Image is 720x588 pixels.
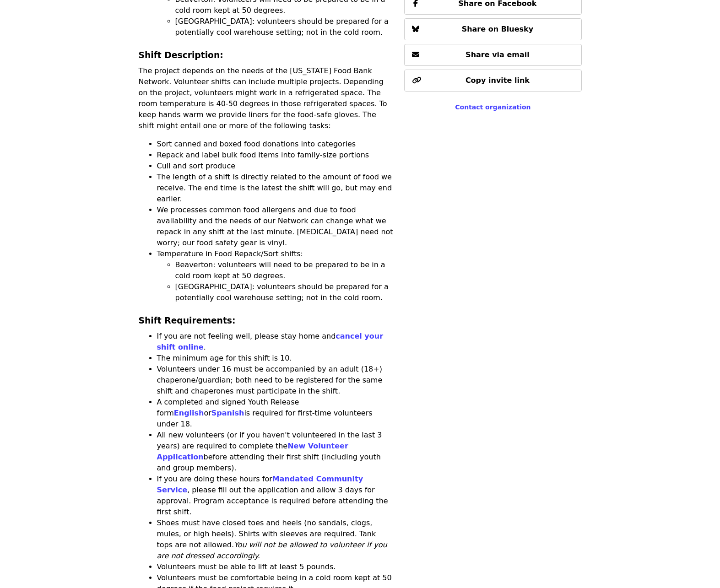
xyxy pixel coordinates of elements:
[157,205,394,248] li: We processes common food allergens and due to food availability and the needs of our Network can ...
[157,430,394,474] li: All new volunteers (or if you haven't volunteered in the last 3 years) are required to complete t...
[211,409,244,417] a: Spanish
[157,442,348,461] a: New Volunteer Application
[157,561,394,572] li: Volunteers must be able to lift at least 5 pounds.
[157,540,387,560] em: You will not be allowed to volunteer if you are not dressed accordingly.
[466,76,530,85] span: Copy invite link
[157,248,394,303] li: Temperature in Food Repack/Sort shifts:
[175,16,394,38] li: [GEOGRAPHIC_DATA]: volunteers should be prepared for a potentially cool warehouse setting; not in...
[139,65,394,131] p: The project depends on the needs of the [US_STATE] Food Bank Network. Volunteer shifts can includ...
[157,397,394,430] li: A completed and signed Youth Release form or is required for first-time volunteers under 18.
[157,353,394,364] li: The minimum age for this shift is 10.
[157,474,394,518] li: If you are doing these hours for , please fill out the application and allow 3 days for approval....
[466,50,530,59] span: Share via email
[157,332,384,351] a: cancel your shift online
[455,103,531,111] a: Contact organization
[157,161,394,172] li: Cull and sort produce
[157,139,394,150] li: Sort canned and boxed food donations into categories
[157,331,394,353] li: If you are not feeling well, please stay home and .
[139,50,223,60] strong: Shift Description:
[157,364,394,397] li: Volunteers under 16 must be accompanied by an adult (18+) chaperone/guardian; both need to be reg...
[175,259,394,281] li: Beaverton: volunteers will need to be prepared to be in a cold room kept at 50 degrees.
[139,316,236,325] strong: Shift Requirements:
[157,475,363,494] a: Mandated Community Service
[157,172,394,205] li: The length of a shift is directly related to the amount of food we receive. The end time is the l...
[404,70,581,92] button: Copy invite link
[404,44,581,66] button: Share via email
[175,281,394,303] li: [GEOGRAPHIC_DATA]: volunteers should be prepared for a potentially cool warehouse setting; not in...
[462,25,534,33] span: Share on Bluesky
[404,18,581,40] button: Share on Bluesky
[174,409,204,417] a: English
[157,150,394,161] li: Repack and label bulk food items into family-size portions
[157,518,394,561] li: Shoes must have closed toes and heels (no sandals, clogs, mules, or high heels). Shirts with slee...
